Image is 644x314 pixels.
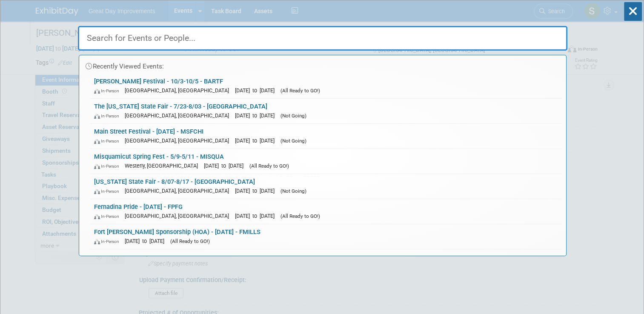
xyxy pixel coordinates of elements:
[235,87,279,94] span: [DATE] to [DATE]
[94,214,123,219] span: In-Person
[94,188,123,194] span: In-Person
[125,213,233,219] span: [GEOGRAPHIC_DATA], [GEOGRAPHIC_DATA]
[78,26,567,51] input: Search for Events or People...
[235,213,279,219] span: [DATE] to [DATE]
[170,238,210,244] span: (All Ready to GO!)
[280,138,306,144] span: (Not Going)
[125,137,233,144] span: [GEOGRAPHIC_DATA], [GEOGRAPHIC_DATA]
[249,163,289,169] span: (All Ready to GO!)
[125,112,233,119] span: [GEOGRAPHIC_DATA], [GEOGRAPHIC_DATA]
[94,239,123,244] span: In-Person
[125,238,169,244] span: [DATE] to [DATE]
[235,188,279,194] span: [DATE] to [DATE]
[83,55,562,74] div: Recently Viewed Events:
[90,124,562,148] a: Main Street Festival - [DATE] - MSFCHI In-Person [GEOGRAPHIC_DATA], [GEOGRAPHIC_DATA] [DATE] to [...
[90,199,562,224] a: Fernadina Pride - [DATE] - FPFG In-Person [GEOGRAPHIC_DATA], [GEOGRAPHIC_DATA] [DATE] to [DATE] (...
[204,163,248,169] span: [DATE] to [DATE]
[235,112,279,119] span: [DATE] to [DATE]
[125,163,202,169] span: Westerly, [GEOGRAPHIC_DATA]
[90,74,562,98] a: [PERSON_NAME] Festival - 10/3-10/5 - BARTF In-Person [GEOGRAPHIC_DATA], [GEOGRAPHIC_DATA] [DATE] ...
[90,99,562,123] a: The [US_STATE] State Fair - 7/23-8/03 - [GEOGRAPHIC_DATA] In-Person [GEOGRAPHIC_DATA], [GEOGRAPHI...
[125,188,233,194] span: [GEOGRAPHIC_DATA], [GEOGRAPHIC_DATA]
[280,188,306,194] span: (Not Going)
[94,163,123,169] span: In-Person
[125,87,233,94] span: [GEOGRAPHIC_DATA], [GEOGRAPHIC_DATA]
[94,113,123,119] span: In-Person
[90,149,562,174] a: Misquamicut Spring Fest - 5/9-5/11 - MISQUA In-Person Westerly, [GEOGRAPHIC_DATA] [DATE] to [DATE...
[280,213,320,219] span: (All Ready to GO!)
[94,138,123,144] span: In-Person
[90,224,562,249] a: Fort [PERSON_NAME] Sponsorship (HOA) - [DATE] - FMILLS In-Person [DATE] to [DATE] (All Ready to GO!)
[235,137,279,144] span: [DATE] to [DATE]
[280,88,320,94] span: (All Ready to GO!)
[280,113,306,119] span: (Not Going)
[90,174,562,199] a: [US_STATE] State Fair - 8/07-8/17 - [GEOGRAPHIC_DATA] In-Person [GEOGRAPHIC_DATA], [GEOGRAPHIC_DA...
[94,88,123,94] span: In-Person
